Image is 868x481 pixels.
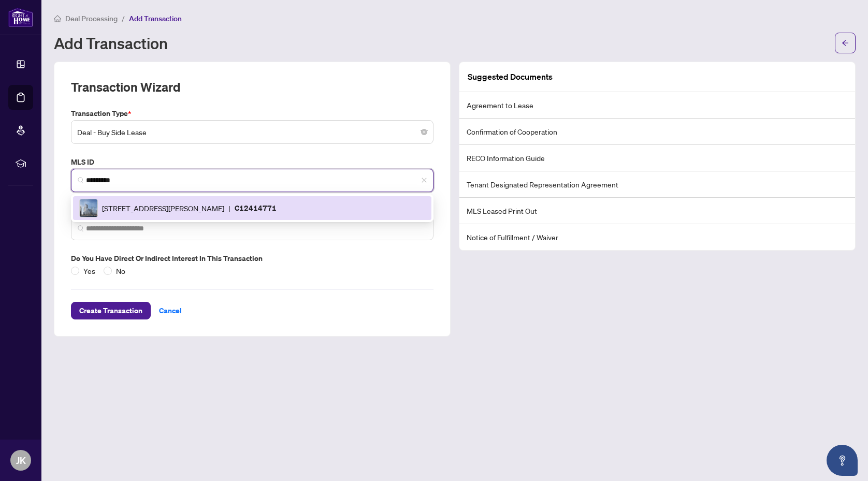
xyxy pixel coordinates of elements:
span: Yes [79,265,99,276]
span: home [54,15,61,22]
h2: Transaction Wizard [71,79,180,95]
img: search_icon [78,225,84,231]
label: Do you have direct or indirect interest in this transaction [71,253,433,264]
img: IMG-C12414771_1.jpg [80,199,97,217]
span: Deal Processing [65,14,118,23]
article: Suggested Documents [468,70,553,83]
li: / [122,12,125,24]
span: close [421,177,427,183]
button: Create Transaction [71,302,151,319]
button: Cancel [151,302,190,319]
li: RECO Information Guide [459,145,855,171]
img: search_icon [78,177,84,183]
label: MLS ID [71,156,433,168]
span: Cancel [159,302,182,319]
span: close-circle [421,129,427,135]
span: [STREET_ADDRESS][PERSON_NAME] [102,202,224,214]
span: arrow-left [842,39,849,47]
span: | [228,202,230,214]
span: JK [16,453,26,468]
li: Agreement to Lease [459,92,855,119]
span: Add Transaction [129,14,182,23]
label: Transaction Type [71,108,433,119]
span: Create Transaction [79,302,142,319]
h1: Add Transaction [54,35,168,51]
img: logo [8,8,33,27]
span: Deal - Buy Side Lease [77,122,427,142]
p: C12414771 [235,202,277,214]
button: Open asap [827,445,858,476]
li: MLS Leased Print Out [459,198,855,224]
li: Notice of Fulfillment / Waiver [459,224,855,250]
span: No [112,265,129,276]
li: Confirmation of Cooperation [459,119,855,145]
li: Tenant Designated Representation Agreement [459,171,855,198]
